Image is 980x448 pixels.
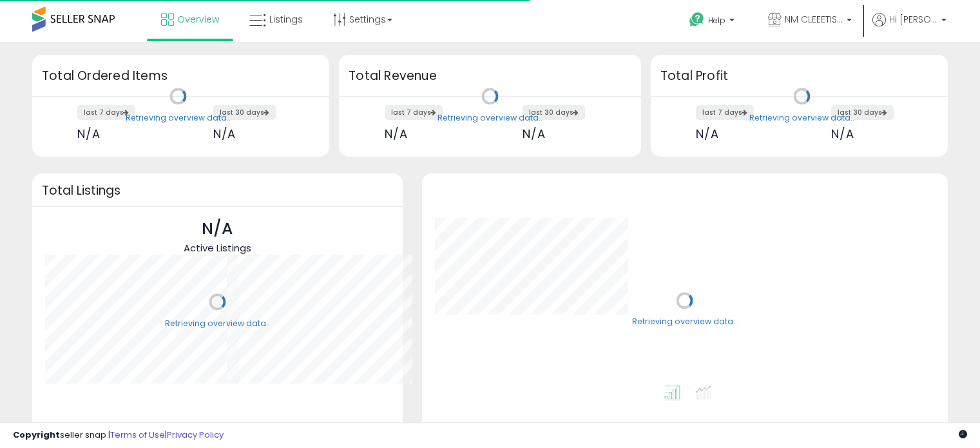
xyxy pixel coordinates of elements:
[437,112,543,124] div: Retrieving overview data..
[13,429,60,441] strong: Copyright
[689,12,705,28] i: Get Help
[126,112,231,124] div: Retrieving overview data..
[889,13,937,26] span: Hi [PERSON_NAME]
[177,13,219,26] span: Overview
[679,2,747,42] a: Help
[165,318,270,329] div: Retrieving overview data..
[269,13,303,26] span: Listings
[872,13,946,42] a: Hi [PERSON_NAME]
[785,13,843,26] span: NM CLEEETIS LLC
[749,112,854,124] div: Retrieving overview data..
[13,429,224,442] div: seller snap | |
[708,15,725,26] span: Help
[632,317,737,328] div: Retrieving overview data..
